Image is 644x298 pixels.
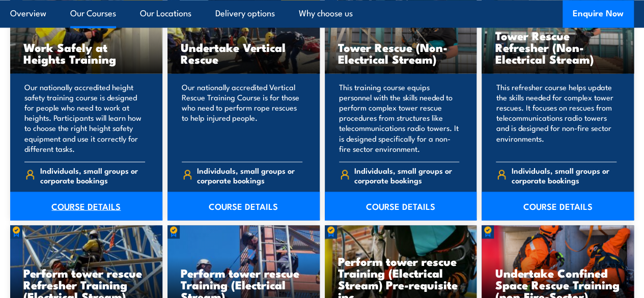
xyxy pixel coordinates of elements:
[496,82,617,153] p: This refresher course helps update the skills needed for complex tower rescues. It focuses on res...
[338,41,464,65] h3: Tower Rescue (Non-Electrical Stream)
[40,165,145,184] span: Individuals, small groups or corporate bookings
[24,82,145,153] p: Our nationally accredited height safety training course is designed for people who need to work a...
[182,82,302,153] p: Our nationally accredited Vertical Rescue Training Course is for those who need to perform rope r...
[482,192,634,220] a: COURSE DETAILS
[197,165,302,184] span: Individuals, small groups or corporate bookings
[167,192,320,220] a: COURSE DETAILS
[10,192,162,220] a: COURSE DETAILS
[181,41,306,65] h3: Undertake Vertical Rescue
[354,165,459,184] span: Individuals, small groups or corporate bookings
[495,30,621,65] h3: Tower Rescue Refresher (Non-Electrical Stream)
[23,41,149,65] h3: Work Safely at Heights Training
[339,82,460,153] p: This training course equips personnel with the skills needed to perform complex tower rescue proc...
[325,192,477,220] a: COURSE DETAILS
[512,165,617,184] span: Individuals, small groups or corporate bookings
